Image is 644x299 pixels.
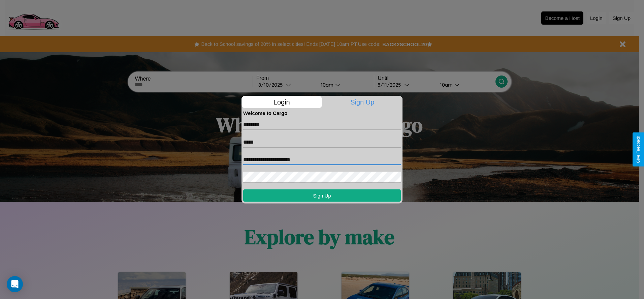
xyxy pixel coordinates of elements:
[636,136,641,163] div: Give Feedback
[7,276,23,292] div: Open Intercom Messenger
[322,96,403,108] p: Sign Up
[243,189,401,202] button: Sign Up
[241,96,322,108] p: Login
[243,110,401,116] h4: Welcome to Cargo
